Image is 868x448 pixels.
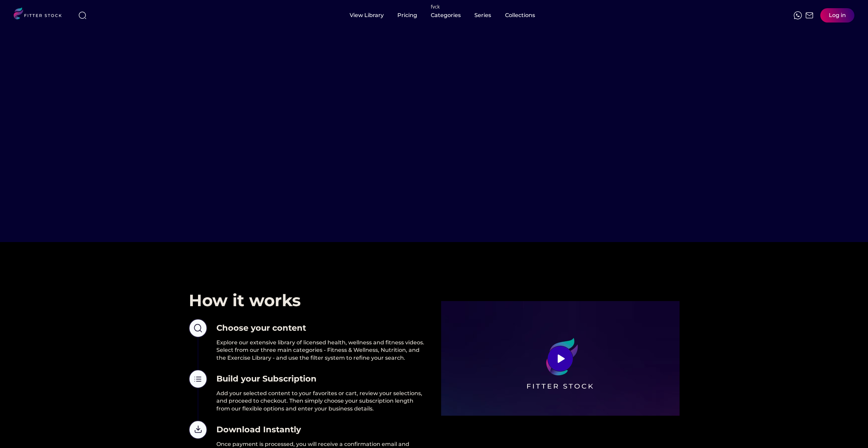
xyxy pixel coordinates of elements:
[78,11,87,19] img: search-normal%203.svg
[794,11,802,19] img: meteor-icons_whatsapp%20%281%29.svg
[431,3,440,10] div: fvck
[474,12,491,19] div: Series
[431,12,461,19] div: Categories
[829,12,846,19] div: Log in
[397,12,417,19] div: Pricing
[189,319,207,338] img: Group%201000002437%20%282%29.svg
[805,11,813,19] img: Frame%2051.svg
[350,12,384,19] div: View Library
[189,420,207,439] img: Group%201000002439.svg
[189,370,207,389] img: Group%201000002438.svg
[216,373,317,385] h3: Build your Subscription
[216,339,427,362] h3: Explore our extensive library of licensed health, wellness and fitness videos. Select from our th...
[441,301,680,416] img: 3977569478e370cc298ad8aabb12f348.png
[189,289,301,312] h2: How it works
[14,8,67,21] img: LOGO.svg
[216,390,427,413] h3: Add your selected content to your favorites or cart, review your selections, and proceed to check...
[505,12,535,19] div: Collections
[216,424,301,435] h3: Download Instantly
[216,322,306,334] h3: Choose your content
